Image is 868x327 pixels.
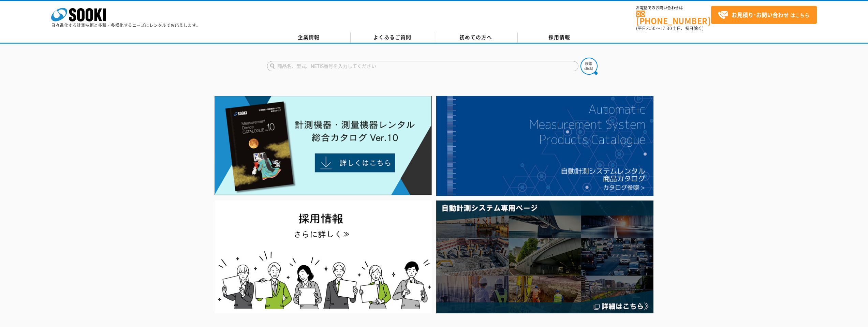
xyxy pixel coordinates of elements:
[351,32,434,43] a: よくあるご質問
[732,11,789,19] strong: お見積り･お問い合わせ
[51,23,201,27] p: 日々進化する計測技術と多種・多様化するニーズにレンタルでお応えします。
[436,96,653,196] img: 自動計測システムカタログ
[711,6,817,24] a: お見積り･お問い合わせはこちら
[636,6,711,10] span: お電話でのお問い合わせは
[660,25,672,31] span: 17:30
[215,96,432,195] img: Catalog Ver10
[267,61,578,71] input: 商品名、型式、NETIS番号を入力してください
[636,11,711,25] a: [PHONE_NUMBER]
[436,200,653,313] img: 自動計測システム専用ページ
[580,58,598,75] img: btn_search.png
[718,10,809,20] span: はこちら
[267,32,351,43] a: 企業情報
[636,25,704,31] span: (平日 ～ 土日、祝日除く)
[459,33,492,41] span: 初めての方へ
[215,200,432,313] img: SOOKI recruit
[434,32,518,43] a: 初めての方へ
[646,25,656,31] span: 8:50
[518,32,601,43] a: 採用情報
